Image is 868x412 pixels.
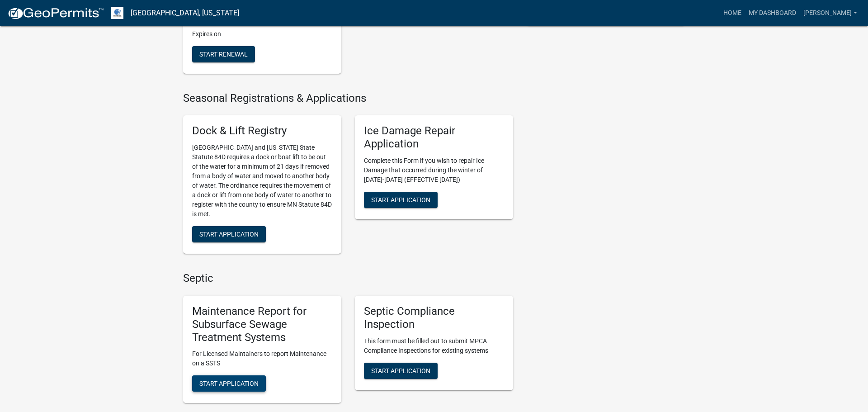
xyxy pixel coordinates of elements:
h5: Septic Compliance Inspection [364,305,504,331]
span: Start Application [199,380,259,387]
p: This form must be filled out to submit MPCA Compliance Inspections for existing systems [364,336,504,355]
span: Start Application [371,196,430,204]
h5: Maintenance Report for Subsurface Sewage Treatment Systems [192,305,332,344]
a: [GEOGRAPHIC_DATA], [US_STATE] [131,5,239,21]
button: Start Application [192,226,266,242]
a: [PERSON_NAME] [800,5,861,22]
img: Otter Tail County, Minnesota [111,7,123,19]
h5: Ice Damage Repair Application [364,124,504,151]
h4: Seasonal Registrations & Applications [183,92,513,105]
a: Home [720,5,745,22]
p: Expires on [192,29,332,39]
span: Start Application [371,367,430,374]
span: Start Renewal [199,50,248,57]
button: Start Application [364,363,438,379]
p: [GEOGRAPHIC_DATA] and [US_STATE] State Statute 84D requires a dock or boat lift to be out of the ... [192,143,332,219]
button: Start Application [364,192,438,208]
a: My Dashboard [745,5,800,22]
p: For Licensed Maintainers to report Maintenance on a SSTS [192,349,332,368]
h4: Septic [183,272,513,285]
button: Start Application [192,375,266,392]
button: Start Renewal [192,46,255,62]
p: Complete this Form if you wish to repair Ice Damage that occurred during the winter of [DATE]-[DA... [364,156,504,185]
h5: Dock & Lift Registry [192,124,332,137]
span: Start Application [199,231,259,238]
